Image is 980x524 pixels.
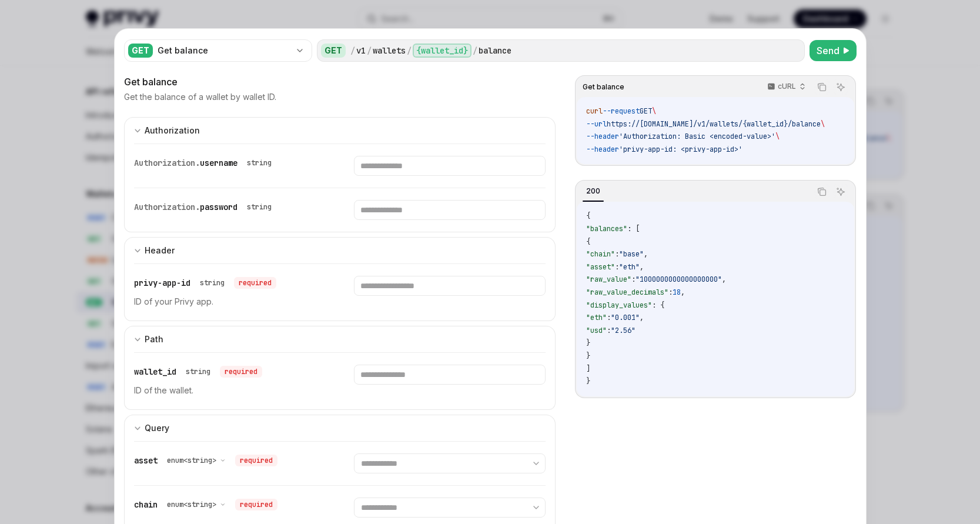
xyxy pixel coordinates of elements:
span: \ [652,106,656,116]
p: ID of the wallet. [134,383,326,398]
span: https://[DOMAIN_NAME]/v1/wallets/{wallet_id}/balance [607,119,821,129]
span: "raw_value_decimals" [586,288,668,297]
div: balance [479,45,511,56]
div: Authorization.username [134,156,276,170]
span: "display_values" [586,301,652,310]
span: { [586,237,590,246]
span: "asset" [586,262,615,272]
div: wallet_id [134,365,262,379]
span: "1000000000000000000" [636,275,722,284]
span: ] [586,364,590,373]
div: Query [145,421,169,435]
span: { [586,211,590,221]
div: GET [321,44,346,58]
span: : { [652,301,664,310]
span: "2.56" [611,326,636,335]
div: Get balance [124,75,556,89]
button: cURL [761,77,811,97]
span: } [586,351,590,361]
div: Authorization.password [134,200,276,214]
div: v1 [356,45,366,56]
span: , [644,249,648,259]
span: enum<string> [167,500,216,509]
div: / [350,45,355,56]
span: : [ [627,224,640,233]
p: ID of your Privy app. [134,295,326,309]
span: GET [640,106,652,116]
span: Authorization. [134,202,200,212]
span: "balances" [586,224,627,233]
div: / [407,45,412,56]
button: Ask AI [833,79,848,95]
div: GET [128,44,153,58]
span: \ [775,132,780,141]
span: asset [134,455,158,466]
span: Send [817,44,839,58]
div: privy-app-id [134,276,276,290]
button: expand input section [124,117,556,143]
div: Authorization [145,124,200,138]
button: expand input section [124,415,556,441]
p: cURL [778,82,796,91]
span: : [607,326,611,335]
span: --header [586,132,619,141]
span: 'Authorization: Basic <encoded-value>' [619,132,775,141]
span: chain [134,499,158,510]
div: required [220,366,262,378]
span: 18 [673,288,681,297]
p: Get the balance of a wallet by wallet ID. [124,91,276,103]
div: 200 [583,184,604,198]
div: / [473,45,477,56]
div: {wallet_id} [413,44,471,58]
button: enum<string> [167,499,226,510]
span: : [668,288,673,297]
div: Header [145,243,175,258]
button: Ask AI [833,184,848,199]
span: : [615,262,619,272]
span: "eth" [619,262,640,272]
span: "eth" [586,313,607,322]
button: Send [810,40,857,61]
div: chain [134,498,277,512]
span: "chain" [586,249,615,259]
button: expand input section [124,326,556,352]
button: expand input section [124,237,556,263]
button: Copy the contents from the code block [814,184,830,199]
div: Path [145,332,163,346]
div: wallets [373,45,406,56]
span: "0.001" [611,313,640,322]
span: \ [821,119,825,129]
span: 'privy-app-id: <privy-app-id>' [619,145,742,154]
span: } [586,376,590,386]
span: : [607,313,611,322]
span: "usd" [586,326,607,335]
span: Authorization. [134,158,200,168]
span: : [615,249,619,259]
span: : [631,275,636,284]
span: password [200,202,238,212]
span: "raw_value" [586,275,631,284]
span: } [586,338,590,348]
span: "base" [619,249,644,259]
button: Copy the contents from the code block [814,79,830,95]
span: , [722,275,726,284]
span: , [640,262,644,272]
div: required [234,277,276,289]
span: curl [586,106,603,116]
div: / [367,45,372,56]
span: --request [603,106,640,116]
div: required [235,455,277,466]
span: --header [586,145,619,154]
span: username [200,158,238,168]
span: , [640,313,644,322]
span: , [681,288,685,297]
div: Get balance [158,45,290,56]
button: enum<string> [167,455,226,466]
button: GETGet balance [124,38,312,63]
span: wallet_id [134,366,176,377]
div: asset [134,453,277,468]
span: Get balance [583,82,624,92]
span: privy-app-id [134,278,190,288]
div: required [235,499,277,510]
span: enum<string> [167,456,216,465]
